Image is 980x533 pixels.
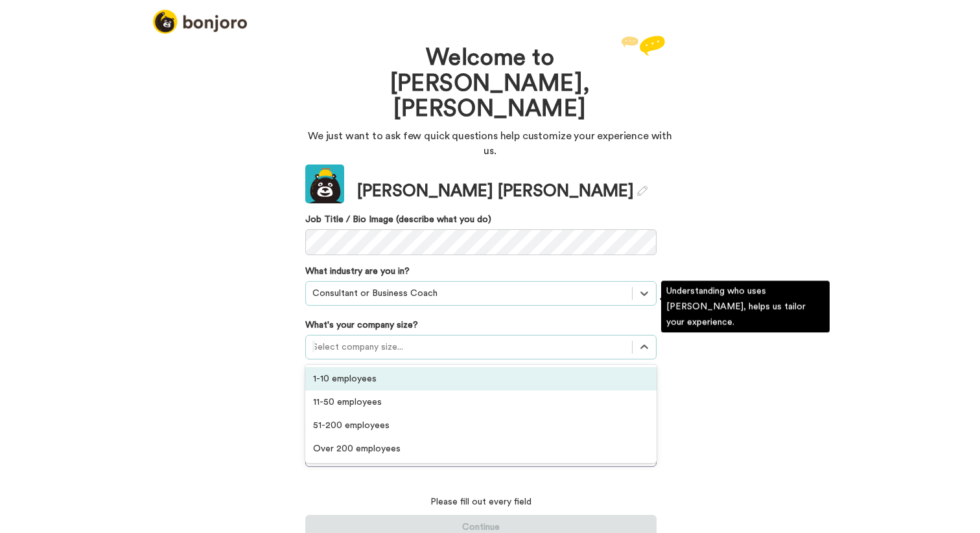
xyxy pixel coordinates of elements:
div: 11-50 employees [305,391,657,414]
div: 51-200 employees [305,414,657,437]
div: 1-10 employees [305,367,657,391]
label: What industry are you in? [305,265,410,278]
div: Understanding who uses [PERSON_NAME], helps us tailor your experience. [661,281,830,333]
h1: Welcome to [PERSON_NAME], [PERSON_NAME] [344,45,636,122]
div: [PERSON_NAME] [PERSON_NAME] [357,179,647,203]
p: We just want to ask few quick questions help customize your experience with us. [305,129,675,159]
div: Over 200 employees [305,437,657,460]
label: Job Title / Bio Image (describe what you do) [305,213,657,226]
img: logo_full.png [153,10,247,34]
img: reply.svg [621,36,665,56]
label: What's your company size? [305,319,418,332]
p: Please fill out every field [305,495,657,508]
